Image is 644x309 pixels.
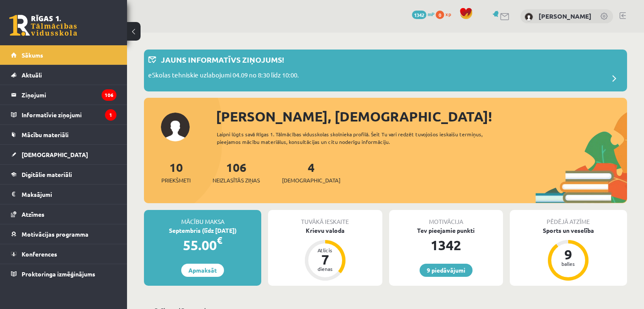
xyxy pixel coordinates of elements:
[312,248,338,253] div: Atlicis
[412,11,434,17] a: 1342 mP
[412,11,426,19] span: 1342
[22,131,69,138] span: Mācību materiāli
[268,210,382,226] div: Tuvākā ieskaite
[282,176,340,185] span: [DEMOGRAPHIC_DATA]
[436,11,444,19] span: 0
[22,51,43,59] span: Sākums
[11,244,116,264] a: Konferences
[389,226,503,235] div: Tev pieejamie punkti
[11,65,116,85] a: Aktuāli
[216,106,627,127] div: [PERSON_NAME], [DEMOGRAPHIC_DATA]!
[510,210,627,226] div: Pēdējā atzīme
[510,226,627,282] a: Sports un veselība 9 balles
[11,264,116,284] a: Proktoringa izmēģinājums
[22,151,88,158] span: [DEMOGRAPHIC_DATA]
[436,11,455,17] a: 0 xp
[11,105,116,124] a: Informatīvie ziņojumi1
[389,235,503,255] div: 1342
[217,234,222,246] span: €
[525,13,533,21] img: Kristiāna Keiša
[11,125,116,144] a: Mācību materiāli
[9,15,77,36] a: Rīgas 1. Tālmācības vidusskola
[22,171,72,178] span: Digitālie materiāli
[22,210,44,218] span: Atzīmes
[105,109,116,121] i: 1
[268,226,382,235] div: Krievu valoda
[102,89,116,101] i: 106
[11,85,116,105] a: Ziņojumi106
[144,235,261,255] div: 55.00
[22,250,57,258] span: Konferences
[420,264,473,277] a: 9 piedāvājumi
[556,261,581,266] div: balles
[312,266,338,271] div: dienas
[11,185,116,204] a: Maksājumi
[268,226,382,282] a: Krievu valoda Atlicis 7 dienas
[144,210,261,226] div: Mācību maksa
[213,176,260,185] span: Neizlasītās ziņas
[428,11,434,17] span: mP
[510,226,627,235] div: Sports un veselība
[11,165,116,184] a: Digitālie materiāli
[556,248,581,261] div: 9
[11,204,116,224] a: Atzīmes
[11,145,116,164] a: [DEMOGRAPHIC_DATA]
[22,71,42,79] span: Aktuāli
[282,160,340,185] a: 4[DEMOGRAPHIC_DATA]
[445,11,451,17] span: xp
[161,160,191,185] a: 10Priekšmeti
[144,226,261,235] div: Septembris (līdz [DATE])
[22,185,116,204] legend: Maksājumi
[11,224,116,244] a: Motivācijas programma
[148,54,623,87] a: Jauns informatīvs ziņojums! eSkolas tehniskie uzlabojumi 04.09 no 8:30 līdz 10:00.
[22,230,88,238] span: Motivācijas programma
[389,210,503,226] div: Motivācija
[161,54,284,65] p: Jauns informatīvs ziņojums!
[22,105,116,124] legend: Informatīvie ziņojumi
[213,160,260,185] a: 106Neizlasītās ziņas
[22,270,95,278] span: Proktoringa izmēģinājums
[22,85,116,105] legend: Ziņojumi
[161,176,191,185] span: Priekšmeti
[148,70,299,82] p: eSkolas tehniskie uzlabojumi 04.09 no 8:30 līdz 10:00.
[539,12,591,20] a: [PERSON_NAME]
[217,130,507,146] div: Laipni lūgts savā Rīgas 1. Tālmācības vidusskolas skolnieka profilā. Šeit Tu vari redzēt tuvojošo...
[11,45,116,65] a: Sākums
[181,264,224,277] a: Apmaksāt
[312,253,338,266] div: 7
